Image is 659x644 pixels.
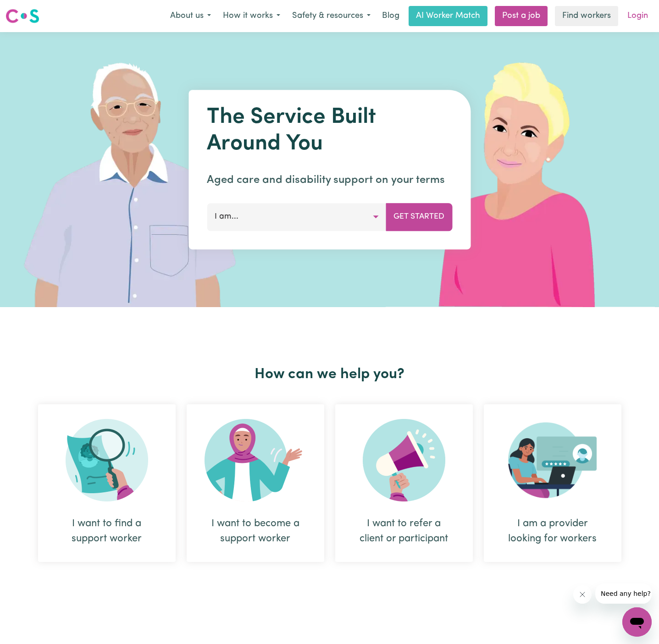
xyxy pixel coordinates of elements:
[164,6,217,26] button: About us
[573,585,592,604] iframe: Close message
[286,6,377,26] button: Safety & resources
[217,6,286,26] button: How it works
[622,6,653,26] a: Login
[205,419,306,501] img: Become Worker
[357,516,451,546] div: I want to refer a client or participant
[363,419,445,501] img: Refer
[335,404,473,562] div: I want to refer a client or participant
[386,203,452,231] button: Get Started
[60,516,154,546] div: I want to find a support worker
[38,404,176,562] div: I want to find a support worker
[209,516,302,546] div: I want to become a support worker
[207,203,386,231] button: I am...
[595,583,652,604] iframe: Message from company
[6,6,39,27] a: Careseekers logo
[6,8,39,24] img: Careseekers logo
[207,172,452,188] p: Aged care and disability support on your terms
[207,105,452,157] h1: The Service Built Around You
[409,6,487,26] a: AI Worker Match
[495,6,548,26] a: Post a job
[66,419,148,501] img: Search
[622,607,652,637] iframe: Button to launch messaging window
[555,6,618,26] a: Find workers
[506,516,599,546] div: I am a provider looking for workers
[508,419,597,501] img: Provider
[484,404,621,562] div: I am a provider looking for workers
[377,6,405,26] a: Blog
[187,404,324,562] div: I want to become a support worker
[33,366,627,383] h2: How can we help you?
